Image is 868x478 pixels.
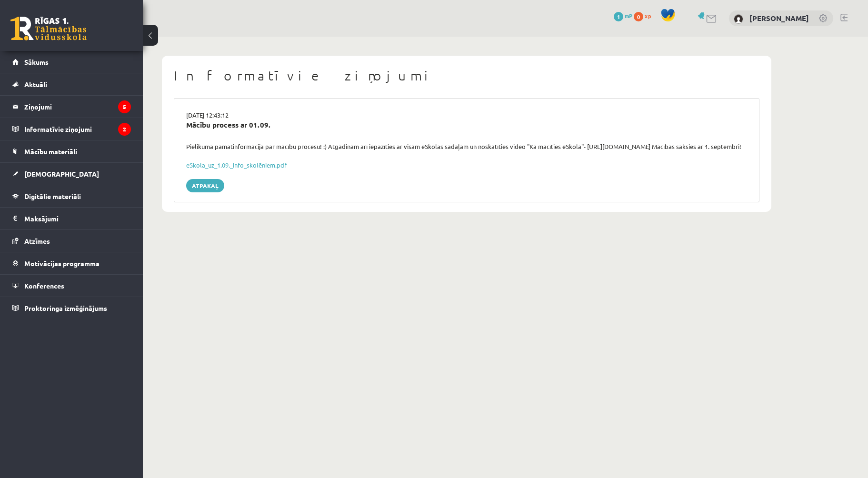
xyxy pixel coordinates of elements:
[12,73,131,95] a: Aktuāli
[24,208,131,229] legend: Maksājumi
[12,275,131,297] a: Konferences
[24,237,50,245] span: Atzīmes
[10,17,87,40] a: Rīgas 1. Tālmācības vidusskola
[614,12,632,20] a: 1 mP
[634,12,643,21] span: 0
[734,14,743,24] img: Eduards Maksimovs
[186,119,747,130] div: Mācību process ar 01.09.
[24,169,99,178] span: [DEMOGRAPHIC_DATA]
[24,96,131,118] legend: Ziņojumi
[118,100,131,113] i: 5
[12,252,131,274] a: Motivācijas programma
[614,12,623,21] span: 1
[118,123,131,136] i: 2
[12,51,131,73] a: Sākums
[12,230,131,252] a: Atzīmes
[12,208,131,229] a: Maksājumi
[12,297,131,319] a: Proktoringa izmēģinājums
[24,304,107,312] span: Proktoringa izmēģinājums
[12,185,131,207] a: Digitālie materiāli
[24,259,100,268] span: Motivācijas programma
[24,192,81,200] span: Digitālie materiāli
[645,12,651,20] span: xp
[179,110,754,120] div: [DATE] 12:43:12
[24,147,77,156] span: Mācību materiāli
[12,163,131,185] a: [DEMOGRAPHIC_DATA]
[186,161,287,169] a: eSkola_uz_1.09._info_skolēniem.pdf
[625,12,632,20] span: mP
[174,68,759,84] h1: Informatīvie ziņojumi
[24,80,47,89] span: Aktuāli
[186,179,224,192] a: Atpakaļ
[179,142,754,151] div: Pielikumā pamatinformācija par mācību procesu! :) Atgādinām arī iepazīties ar visām eSkolas sadaļ...
[12,96,131,118] a: Ziņojumi5
[24,281,64,290] span: Konferences
[24,58,49,66] span: Sākums
[634,12,656,20] a: 0 xp
[12,140,131,162] a: Mācību materiāli
[749,13,809,23] a: [PERSON_NAME]
[24,118,131,140] legend: Informatīvie ziņojumi
[12,118,131,140] a: Informatīvie ziņojumi2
